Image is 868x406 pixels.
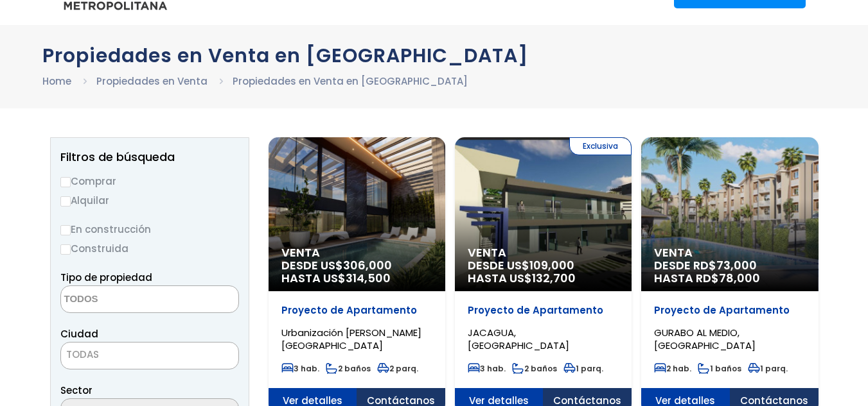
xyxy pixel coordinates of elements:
span: Venta [281,246,432,259]
span: DESDE US$ [468,259,619,285]
a: Home [42,74,71,88]
label: Comprar [60,173,239,189]
span: Ciudad [60,327,98,341]
input: En construcción [60,225,71,235]
span: 3 hab. [468,363,506,374]
span: TODAS [61,346,238,364]
span: TODAS [66,348,99,361]
span: JACAGUA, [GEOGRAPHIC_DATA] [468,326,569,352]
span: 73,000 [716,257,757,273]
span: HASTA US$ [468,272,619,285]
span: HASTA US$ [281,272,432,285]
span: 2 baños [326,363,371,374]
span: GURABO AL MEDIO, [GEOGRAPHIC_DATA] [654,326,756,352]
span: 1 parq. [748,363,788,374]
input: Comprar [60,177,71,187]
label: Alquilar [60,192,239,208]
span: TODAS [60,342,239,369]
span: Exclusiva [569,137,632,155]
span: DESDE US$ [281,259,432,285]
span: HASTA RD$ [654,272,805,285]
p: Proyecto de Apartamento [468,304,619,317]
span: 132,700 [532,270,576,286]
span: 1 parq. [563,363,603,374]
span: Sector [60,384,93,397]
label: En construcción [60,221,239,237]
span: Urbanización [PERSON_NAME][GEOGRAPHIC_DATA] [281,326,421,352]
span: Venta [654,246,805,259]
span: 2 baños [512,363,557,374]
h2: Filtros de búsqueda [60,151,239,164]
a: Propiedades en Venta [96,74,208,88]
li: Propiedades en Venta en [GEOGRAPHIC_DATA] [233,73,468,89]
span: Tipo de propiedad [60,271,152,284]
p: Proyecto de Apartamento [281,304,432,317]
textarea: Search [61,286,186,314]
span: 306,000 [343,257,392,273]
h1: Propiedades en Venta en [GEOGRAPHIC_DATA] [42,44,826,67]
span: 2 parq. [377,363,418,374]
input: Alquilar [60,196,71,207]
span: Venta [468,246,619,259]
span: DESDE RD$ [654,259,805,285]
span: 78,000 [719,270,760,286]
label: Construida [60,241,239,257]
p: Proyecto de Apartamento [654,304,805,317]
span: 1 baños [698,363,741,374]
span: 3 hab. [281,363,319,374]
span: 2 hab. [654,363,691,374]
span: 314,500 [346,270,391,286]
input: Construida [60,244,71,255]
span: 109,000 [529,257,574,273]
